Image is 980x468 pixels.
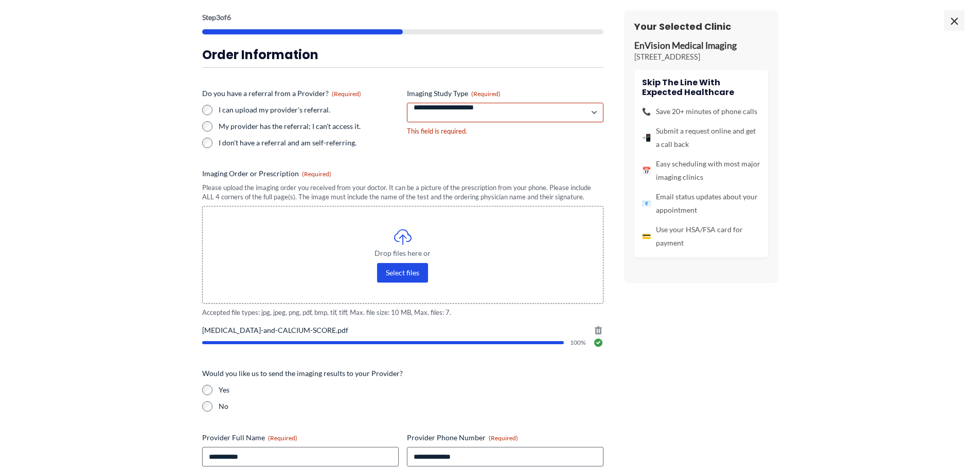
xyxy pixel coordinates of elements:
[570,340,587,346] span: 100%
[216,13,220,22] span: 3
[634,21,768,32] h3: Your Selected Clinic
[642,190,760,217] li: Email status updates about your appointment
[377,263,428,283] button: select files, imaging order or prescription (required)
[219,105,399,115] label: I can upload my provider's referral.
[407,126,603,136] div: This field is required.
[642,105,760,118] li: Save 20+ minutes of phone calls
[202,368,403,379] legend: Would you like us to send the imaging results to your Provider?
[634,40,768,52] p: EnVision Medical Imaging
[471,90,501,98] span: (Required)
[202,325,603,335] span: [MEDICAL_DATA]-and-CALCIUM-SCORE.pdf
[407,88,603,99] label: Imaging Study Type
[227,13,231,22] span: 6
[202,433,399,443] label: Provider Full Name
[642,197,651,210] span: 📧
[219,121,399,132] label: My provider has the referral; I can't access it.
[642,78,760,97] h4: Skip the line with Expected Healthcare
[642,157,760,184] li: Easy scheduling with most major imaging clinics
[489,434,518,442] span: (Required)
[202,169,603,179] label: Imaging Order or Prescription
[268,434,297,442] span: (Required)
[202,88,361,99] legend: Do you have a referral from a Provider?
[634,52,768,62] p: [STREET_ADDRESS]
[642,223,760,250] li: Use your HSA/FSA card for payment
[219,138,399,148] label: I don't have a referral and am self-referring.
[407,433,603,443] label: Provider Phone Number
[202,47,603,63] h3: Order Information
[642,124,760,151] li: Submit a request online and get a call back
[202,14,603,21] p: Step of
[219,385,603,395] label: Yes
[302,170,331,178] span: (Required)
[202,183,603,202] div: Please upload the imaging order you received from your doctor. It can be a picture of the prescri...
[944,10,965,31] span: ×
[202,308,603,317] span: Accepted file types: jpg, jpeg, png, pdf, bmp, tif, tiff, Max. file size: 10 MB, Max. files: 7.
[642,230,651,243] span: 💳
[219,401,603,411] label: No
[332,90,361,98] span: (Required)
[642,164,651,177] span: 📅
[642,131,651,144] span: 📲
[642,105,651,118] span: 📞
[223,250,582,257] span: Drop files here or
